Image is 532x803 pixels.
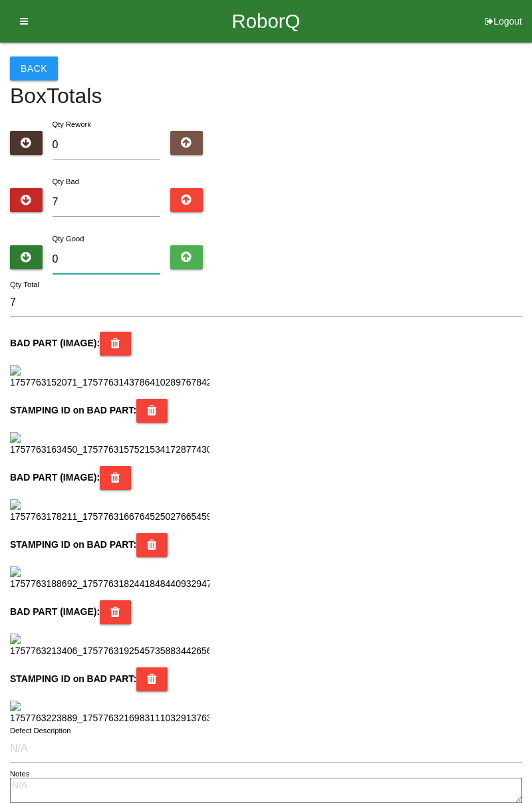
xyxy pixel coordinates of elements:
img: 1757763188692_17577631824418484409329476875539.jpg [10,566,209,591]
img: 1757763213406_17577631925457358834426567090934.jpg [10,633,209,658]
img: 1757763163450_17577631575215341728774308750493.jpg [10,432,209,457]
b: STAMPING ID on BAD PART : [10,539,136,550]
button: Back [10,57,58,80]
b: BAD PART (IMAGE) : [10,338,100,348]
b: BAD PART (IMAGE) : [10,606,100,617]
img: 1757763223889_17577632169831110329137639571832.jpg [10,701,209,725]
b: BAD PART (IMAGE) : [10,472,100,483]
img: 1757763152071_17577631437864102897678427022971.jpg [10,365,209,390]
label: Qty Good [53,235,84,243]
b: STAMPING ID on BAD PART : [10,673,136,684]
label: Qty Rework [53,120,91,128]
label: Qty Total [10,279,39,290]
label: Notes [10,768,29,780]
label: Defect Description [10,725,71,737]
img: 1757763178211_17577631667645250276654593036132.jpg [10,499,209,524]
label: Qty Bad [53,177,79,185]
input: N/A [10,735,522,763]
h4: Box Totals [10,84,522,108]
b: STAMPING ID on BAD PART : [10,405,136,415]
